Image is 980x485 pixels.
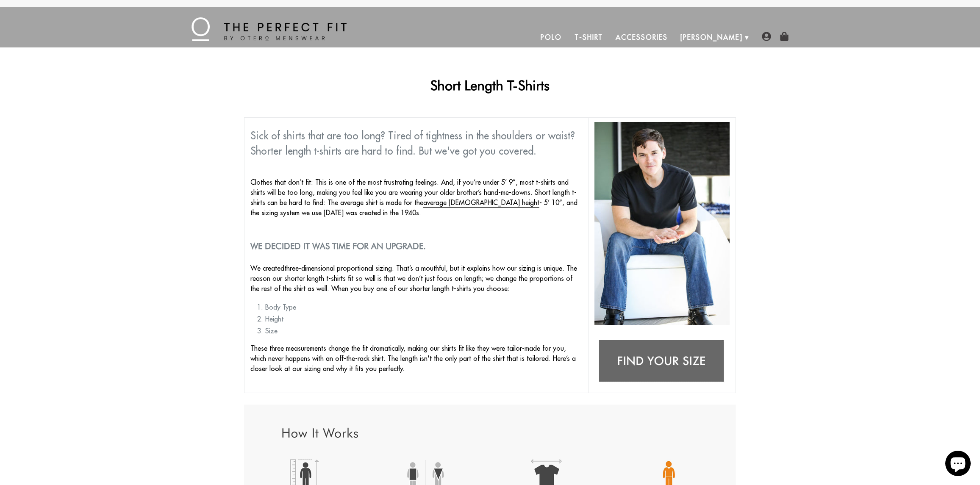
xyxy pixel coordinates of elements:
[265,326,582,336] li: Size
[594,335,730,388] img: Find your size: tshirts for short guys
[780,32,789,41] img: shopping-bag-icon.png
[250,129,575,157] span: Sick of shirts that are too long? Tired of tightness in the shoulders or waist? Shorter length t-...
[192,17,347,41] img: The Perfect Fit - by Otero Menswear - Logo
[265,302,582,312] li: Body Type
[284,264,392,273] a: three-dimensional proportional sizing
[423,198,539,208] a: average [DEMOGRAPHIC_DATA] height
[609,27,674,47] a: Accessories
[250,343,582,374] p: These three measurements change the fit dramatically, making our shirts fit like they were tailor...
[674,27,749,47] a: [PERSON_NAME]
[244,78,736,94] h1: Short Length T-Shirts
[568,27,609,47] a: T-Shirt
[534,27,568,47] a: Polo
[250,241,582,251] h2: We decided it was time for an upgrade.
[265,314,582,324] li: Height
[943,451,973,478] inbox-online-store-chat: Shopify online store chat
[250,263,582,294] p: We created . That’s a mouthful, but it explains how our sizing is unique. The reason our shorter ...
[762,32,771,41] img: user-account-icon.png
[594,122,730,325] img: shorter length t shirts
[250,177,582,218] p: Clothes that don’t fit: This is one of the most frustrating feelings. And, if you’re under 5’ 9”,...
